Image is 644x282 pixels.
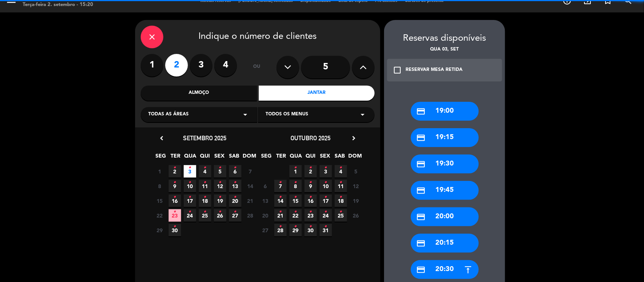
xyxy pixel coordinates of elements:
[289,165,302,178] span: 1
[279,191,282,203] i: •
[204,176,206,189] i: •
[169,209,181,222] span: 23
[335,180,347,192] span: 11
[358,110,367,119] i: arrow_drop_down
[141,26,375,48] div: Indique o número de clientes
[199,209,211,222] span: 25
[266,111,308,118] span: Todos os menus
[174,176,176,189] i: •
[169,180,181,192] span: 9
[148,32,157,41] i: close
[384,31,505,46] div: Reservas disponíveis
[279,206,282,218] i: •
[309,221,312,233] i: •
[229,195,241,207] span: 20
[199,165,211,178] span: 4
[259,86,375,101] div: Jantar
[274,224,287,236] span: 28
[234,176,237,189] i: •
[199,195,211,207] span: 18
[184,195,196,207] span: 17
[324,162,327,174] i: •
[219,206,221,218] i: •
[289,209,302,222] span: 22
[174,162,176,174] i: •
[214,152,226,164] span: SEX
[417,107,426,116] i: credit_card
[294,162,297,174] i: •
[411,128,479,147] div: 19:15
[320,209,332,222] span: 24
[324,221,327,233] i: •
[219,162,221,174] i: •
[290,134,330,142] span: outubro 2025
[304,165,317,178] span: 2
[279,176,282,189] i: •
[393,66,402,75] i: check_box_outline_blank
[169,152,182,164] span: TER
[214,180,226,192] span: 12
[259,195,272,207] span: 13
[234,206,237,218] i: •
[244,54,269,80] div: ou
[204,206,206,218] i: •
[243,152,255,164] span: DOM
[350,134,358,142] i: chevron_right
[340,206,342,218] i: •
[174,221,176,233] i: •
[309,191,312,203] i: •
[244,209,257,222] span: 28
[406,66,463,74] div: RESERVAR MESA RETIDA
[304,152,317,164] span: QUI
[304,209,317,222] span: 23
[214,54,237,77] label: 4
[155,152,167,164] span: SEG
[411,234,479,253] div: 20:15
[417,133,426,143] i: credit_card
[274,180,287,192] span: 7
[184,209,196,222] span: 24
[340,191,342,203] i: •
[320,180,332,192] span: 10
[229,209,241,222] span: 27
[23,1,93,9] div: Terça-feira 2. setembro - 15:20
[324,176,327,189] i: •
[228,152,241,164] span: SAB
[340,162,342,174] i: •
[229,165,241,178] span: 6
[294,221,297,233] i: •
[320,195,332,207] span: 17
[319,152,332,164] span: SEX
[189,191,191,203] i: •
[289,195,302,207] span: 15
[349,152,361,164] span: DOM
[294,206,297,218] i: •
[309,162,312,174] i: •
[241,110,250,119] i: arrow_drop_down
[141,86,257,101] div: Almoço
[214,195,226,207] span: 19
[169,195,181,207] span: 16
[411,102,479,121] div: 19:00
[417,212,426,222] i: credit_card
[417,159,426,169] i: credit_card
[294,176,297,189] i: •
[417,186,426,195] i: credit_card
[184,180,196,192] span: 10
[340,176,342,189] i: •
[350,165,362,178] span: 5
[154,195,166,207] span: 15
[309,176,312,189] i: •
[183,134,227,142] span: setembro 2025
[411,207,479,226] div: 20:00
[169,165,181,178] span: 2
[320,224,332,236] span: 31
[141,54,163,77] label: 1
[289,180,302,192] span: 8
[189,176,191,189] i: •
[229,180,241,192] span: 13
[274,195,287,207] span: 14
[184,165,196,178] span: 3
[190,54,212,77] label: 3
[154,165,166,178] span: 1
